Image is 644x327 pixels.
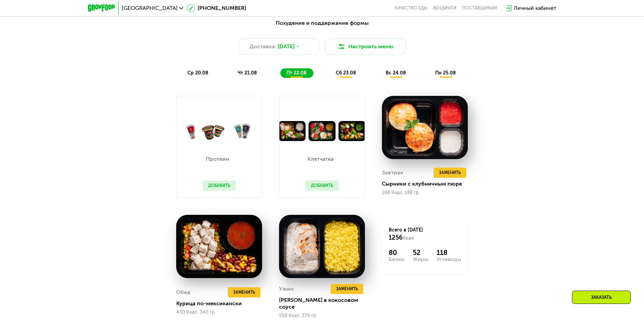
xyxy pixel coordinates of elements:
[279,284,294,294] div: Ужин
[382,190,468,195] div: 268 Ккал, 188 гр
[279,297,370,310] div: [PERSON_NAME] в кокосовом соусе
[434,168,466,178] button: Заменить
[437,257,461,262] div: Углеводы
[287,70,307,76] span: пт 22.08
[462,5,497,11] div: поставщикам
[413,248,428,257] div: 52
[121,19,523,28] div: Похудение и поддержание формы
[331,284,363,294] button: Заменить
[386,70,406,76] span: вс 24.08
[306,156,335,162] p: Клетчатка
[250,42,276,51] span: Доставка:
[278,42,295,51] span: [DATE]
[336,70,356,76] span: сб 23.08
[403,235,414,241] span: Ккал
[413,257,428,262] div: Жиры
[389,227,461,242] div: Всего в [DATE]
[395,5,427,11] a: Качество еды
[187,70,208,76] span: ср 20.08
[279,313,365,319] div: 558 Ккал, 376 гр
[389,248,404,257] div: 80
[439,169,461,176] span: Заменить
[336,286,358,292] span: Заменить
[228,287,260,297] button: Заменить
[437,248,461,257] div: 118
[238,70,257,76] span: чт 21.08
[203,180,236,191] button: Добавить
[572,291,631,304] div: Заказать
[176,310,262,315] div: 430 Ккал, 340 гр
[187,4,246,12] a: [PHONE_NUMBER]
[382,168,403,178] div: Завтрак
[176,287,190,297] div: Обед
[389,234,403,241] span: 1256
[435,70,456,76] span: пн 25.08
[433,5,457,11] a: Вендинги
[325,38,406,55] button: Настроить меню
[176,300,268,307] div: Курица по-мексикански
[514,4,556,12] div: Личный кабинет
[122,5,178,11] span: [GEOGRAPHIC_DATA]
[233,289,255,296] span: Заменить
[306,180,338,191] button: Добавить
[203,156,232,162] p: Протеин
[382,180,473,187] div: Сырники с клубничным пюре
[389,257,404,262] div: Белки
